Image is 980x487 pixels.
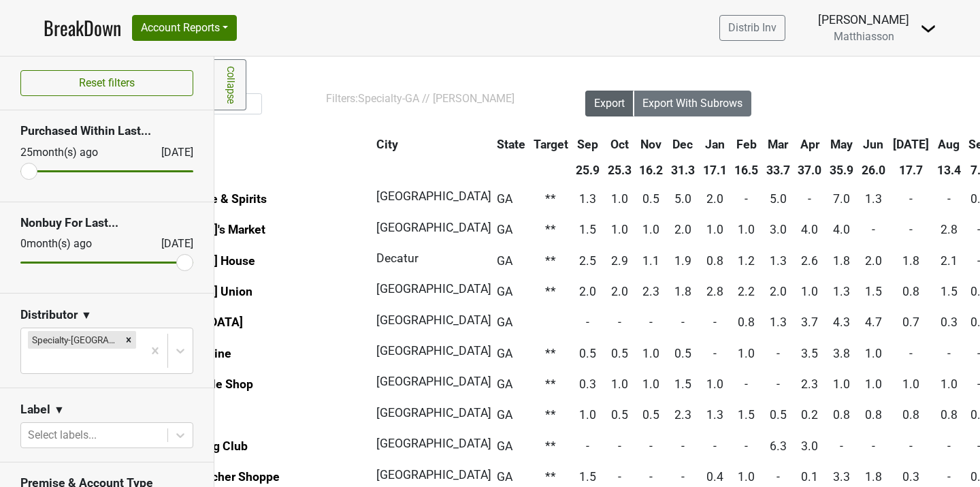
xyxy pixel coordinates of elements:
span: GA [497,408,512,422]
span: 0.3 [941,315,958,329]
span: [GEOGRAPHIC_DATA] [376,221,491,234]
a: Collapse [214,59,246,110]
span: GA [497,192,512,206]
span: [GEOGRAPHIC_DATA] [376,406,491,420]
span: 1.0 [738,470,755,484]
span: 2.5 [579,254,596,268]
span: 2.0 [770,285,787,298]
span: - [872,439,875,453]
span: 1.3 [865,192,882,206]
span: 0.8 [902,408,919,422]
span: 2.0 [579,285,596,298]
span: [GEOGRAPHIC_DATA] [376,313,491,327]
div: [DATE] [149,144,193,161]
span: 0.3 [579,377,596,391]
span: - [745,377,748,391]
span: - [909,439,913,453]
span: 1.5 [941,285,958,298]
span: GA [497,377,512,391]
div: Specialty-[GEOGRAPHIC_DATA] [28,331,121,349]
h3: Nonbuy For Last... [20,216,193,230]
span: 0.8 [902,285,919,298]
span: GA [497,285,512,298]
span: Export With Subrows [642,97,742,110]
span: 0.5 [770,408,787,422]
span: - [681,439,685,453]
span: - [777,347,780,360]
span: 1.0 [941,377,958,391]
span: 1.8 [833,254,850,268]
span: 0.5 [579,347,596,360]
span: 1.2 [738,254,755,268]
th: 17.1 [700,158,730,183]
span: - [586,439,589,453]
span: 2.6 [801,254,818,268]
th: Dec: activate to sort column ascending [668,132,698,157]
span: - [618,315,621,329]
span: 3.7 [801,315,818,329]
span: 0.8 [738,315,755,329]
span: - [649,470,653,484]
span: - [909,223,913,236]
span: 3.3 [833,470,850,484]
span: Target [534,138,568,151]
span: 0.5 [611,408,628,422]
span: 0.3 [902,470,919,484]
a: BreakDown [44,14,121,42]
span: 1.3 [833,285,850,298]
th: State: activate to sort column ascending [493,132,529,157]
span: - [777,470,780,484]
th: Aug: activate to sort column ascending [934,132,964,157]
span: 1.0 [706,377,723,391]
span: - [713,439,717,453]
th: May: activate to sort column ascending [826,132,857,157]
th: Sep: activate to sort column ascending [572,132,603,157]
span: GA [497,223,512,236]
span: 2.0 [865,254,882,268]
span: - [681,470,685,484]
span: 0.8 [706,254,723,268]
span: - [745,439,748,453]
th: City: activate to sort column ascending [373,132,485,157]
span: [GEOGRAPHIC_DATA] [376,468,491,482]
span: 0.8 [941,408,958,422]
span: 0.5 [611,347,628,360]
span: - [649,439,653,453]
span: 2.9 [611,254,628,268]
span: GA [497,254,512,268]
span: 0.1 [801,470,818,484]
th: 16.2 [636,158,667,183]
span: 3.0 [770,223,787,236]
span: 2.1 [941,254,958,268]
span: [GEOGRAPHIC_DATA] [376,344,491,358]
span: 1.3 [770,254,787,268]
span: 1.0 [738,223,755,236]
span: 2.3 [642,285,659,298]
span: 1.0 [642,377,659,391]
span: 1.5 [865,285,882,298]
span: - [872,223,875,236]
span: GA [497,315,512,329]
span: - [777,377,780,391]
span: 1.0 [738,347,755,360]
div: [DATE] [149,236,193,252]
span: 2.8 [941,223,958,236]
th: 25.3 [604,158,635,183]
span: 3.5 [801,347,818,360]
span: 4.0 [801,223,818,236]
h3: Label [20,403,50,417]
button: Export With Subrows [634,91,751,116]
span: 6.3 [770,439,787,453]
span: 1.0 [801,285,818,298]
div: Remove Specialty-GA [121,331,136,349]
span: 1.0 [642,347,659,360]
span: 1.5 [579,470,596,484]
span: 1.8 [674,285,691,298]
th: 13.4 [934,158,964,183]
span: - [840,439,843,453]
span: - [947,347,951,360]
th: Name: activate to sort column ascending [124,132,372,157]
span: 0.5 [674,347,691,360]
th: 31.3 [668,158,698,183]
span: 0.8 [865,408,882,422]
